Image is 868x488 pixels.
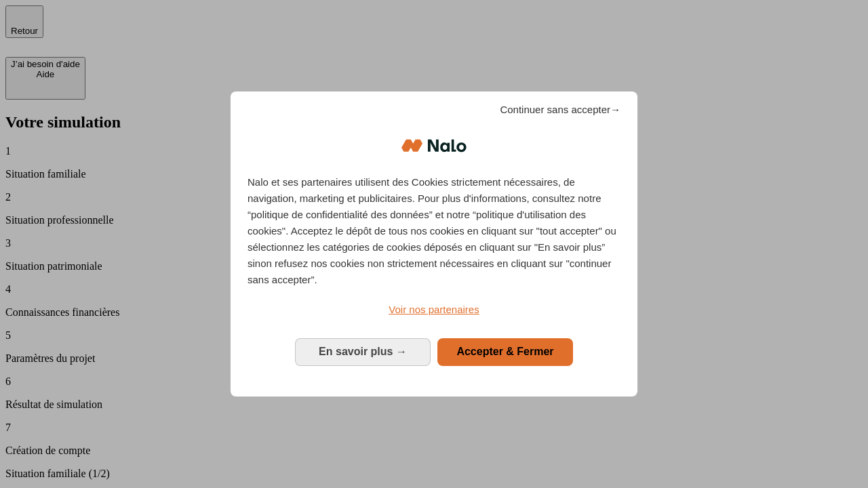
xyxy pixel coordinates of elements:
span: Continuer sans accepter→ [500,102,620,118]
button: En savoir plus: Configurer vos consentements [295,338,431,365]
img: Logo [401,125,467,166]
p: Nalo et ses partenaires utilisent des Cookies strictement nécessaires, de navigation, marketing e... [248,174,620,288]
span: En savoir plus → [319,346,407,357]
a: Voir nos partenaires [248,302,620,318]
button: Accepter & Fermer: Accepter notre traitement des données et fermer [437,338,573,365]
div: Bienvenue chez Nalo Gestion du consentement [231,91,637,396]
span: Accepter & Fermer [456,346,553,357]
span: Voir nos partenaires [389,304,479,315]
